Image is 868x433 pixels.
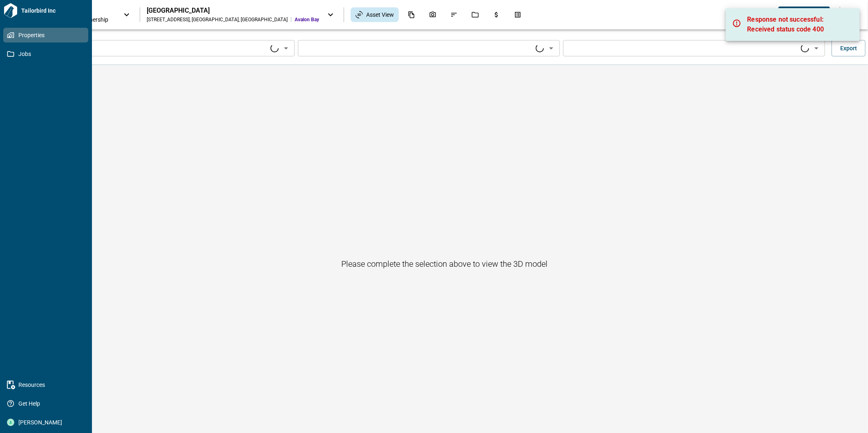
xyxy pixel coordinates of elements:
span: Get Help [14,400,81,408]
span: Avalon Bay [295,16,319,23]
a: Properties [3,28,88,42]
button: Open [280,42,292,54]
div: Asset View [351,7,399,22]
span: Asset View [366,11,394,19]
div: [GEOGRAPHIC_DATA] [147,7,319,15]
button: Open [811,42,822,54]
div: Issues & Info [445,8,463,22]
button: Export [832,40,866,56]
div: Jobs [467,8,484,22]
h6: Please complete the selection above to view the 3D model [342,257,548,270]
div: Documents [403,8,420,22]
div: [STREET_ADDRESS] , [GEOGRAPHIC_DATA] , [GEOGRAPHIC_DATA] [147,16,288,23]
div: Takeoff Center [509,8,526,22]
p: Response not successful: Received status code 400 [747,15,846,34]
span: Tailorbird Inc [18,7,88,15]
span: Export [840,44,857,52]
span: Resources [14,381,81,389]
div: Budgets [488,8,505,22]
span: [PERSON_NAME] [14,418,81,426]
span: Properties [14,31,81,39]
span: Jobs [14,50,81,58]
a: Jobs [3,47,88,61]
div: Photos [424,8,441,22]
button: Open [546,42,557,54]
